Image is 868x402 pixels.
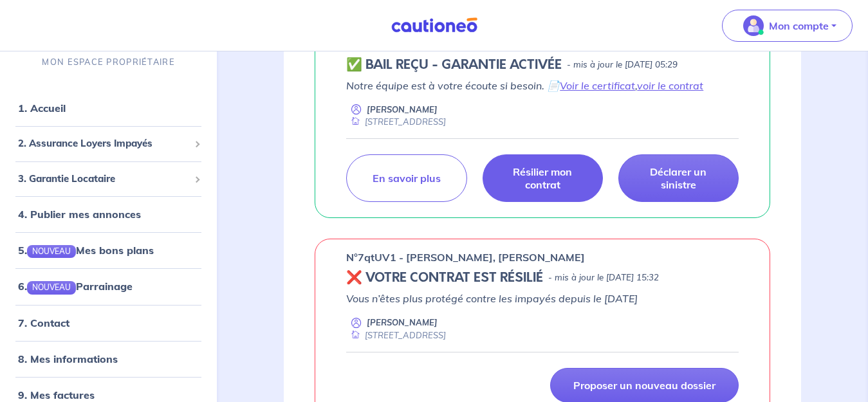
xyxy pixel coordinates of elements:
[618,154,739,202] a: Déclarer un sinistre
[5,309,212,335] div: 7. Contact
[346,329,446,342] div: [STREET_ADDRESS]
[567,59,678,71] p: - mis à jour le [DATE] 05:29
[5,273,212,299] div: 6.NOUVEAUParrainage
[722,10,853,42] button: illu_account_valid_menu.svgMon compte
[346,57,739,73] div: state: CONTRACT-VALIDATED, Context: NEW,MAYBE-CERTIFICATE,RELATIONSHIP,LESSOR-DOCUMENTS
[18,102,66,114] a: 1. Accueil
[548,271,659,284] p: - mis à jour le [DATE] 15:32
[346,78,739,93] p: Notre équipe est à votre écoute si besoin. 📄 ,
[346,57,562,73] h5: ✅ BAIL REÇU - GARANTIE ACTIVÉE
[346,291,739,306] p: Vous n’êtes plus protégé contre les impayés depuis le [DATE]
[346,154,466,202] a: En savoir plus
[18,208,141,221] a: 4. Publier mes annonces
[5,166,212,191] div: 3. Garantie Locataire
[743,15,764,36] img: illu_account_valid_menu.svg
[346,270,739,286] div: state: REVOKED, Context: NEW,MAYBE-CERTIFICATE,RELATIONSHIP,LESSOR-DOCUMENTS
[18,280,133,293] a: 6.NOUVEAUParrainage
[346,270,543,286] h5: ❌ VOTRE CONTRAT EST RÉSILIÉ
[5,95,212,121] div: 1. Accueil
[499,165,587,191] p: Résilier mon contrat
[5,131,212,156] div: 2. Assurance Loyers Impayés
[5,345,212,371] div: 8. Mes informations
[634,165,723,191] p: Déclarer un sinistre
[373,172,441,185] p: En savoir plus
[18,388,95,401] a: 9. Mes factures
[367,316,438,329] p: [PERSON_NAME]
[637,79,703,92] a: voir le contrat
[483,154,603,202] a: Résilier mon contrat
[18,136,189,151] span: 2. Assurance Loyers Impayés
[346,250,585,265] p: n°7qtUV1 - [PERSON_NAME], [PERSON_NAME]
[18,244,154,257] a: 5.NOUVEAUMes bons plans
[18,171,189,186] span: 3. Garantie Locataire
[560,79,635,92] a: Voir le certificat
[5,201,212,227] div: 4. Publier mes annonces
[386,17,483,33] img: Cautioneo
[346,116,446,128] div: [STREET_ADDRESS]
[769,18,829,33] p: Mon compte
[42,56,174,68] p: MON ESPACE PROPRIÉTAIRE
[18,352,118,365] a: 8. Mes informations
[5,237,212,263] div: 5.NOUVEAUMes bons plans
[573,379,716,392] p: Proposer un nouveau dossier
[18,316,69,329] a: 7. Contact
[367,104,438,116] p: [PERSON_NAME]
